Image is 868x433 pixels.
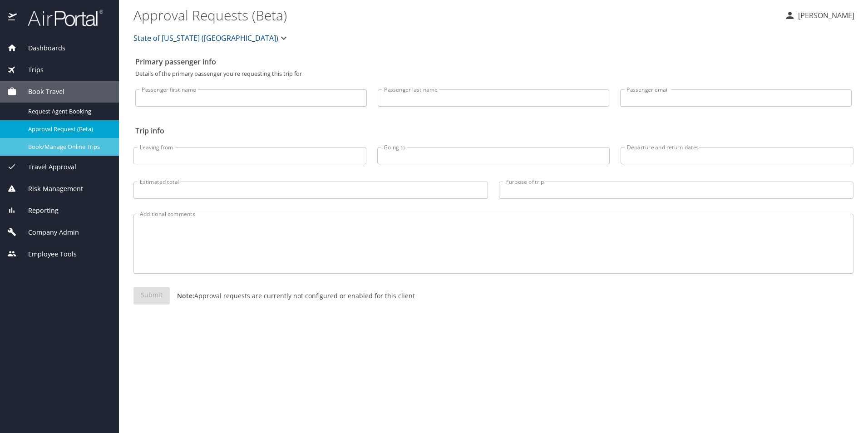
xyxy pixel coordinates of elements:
[17,43,65,53] span: Dashboards
[28,143,108,151] span: Book/Manage Online Trips
[17,65,44,75] span: Trips
[18,9,103,27] img: airportal-logo.png
[8,9,18,27] img: icon-airportal.png
[17,206,59,216] span: Reporting
[17,184,83,194] span: Risk Management
[135,71,852,77] p: Details of the primary passenger you're requesting this trip for
[130,29,293,47] button: State of [US_STATE] ([GEOGRAPHIC_DATA])
[17,87,64,97] span: Book Travel
[781,7,858,24] button: [PERSON_NAME]
[133,1,777,29] h1: Approval Requests (Beta)
[17,249,77,259] span: Employee Tools
[795,10,854,21] p: [PERSON_NAME]
[28,125,108,133] span: Approval Request (Beta)
[170,291,415,300] p: Approval requests are currently not configured or enabled for this client
[135,123,852,138] h2: Trip info
[17,162,76,172] span: Travel Approval
[135,54,852,69] h2: Primary passenger info
[133,32,278,44] span: State of [US_STATE] ([GEOGRAPHIC_DATA])
[28,107,108,116] span: Request Agent Booking
[177,291,194,300] strong: Note:
[17,227,79,237] span: Company Admin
